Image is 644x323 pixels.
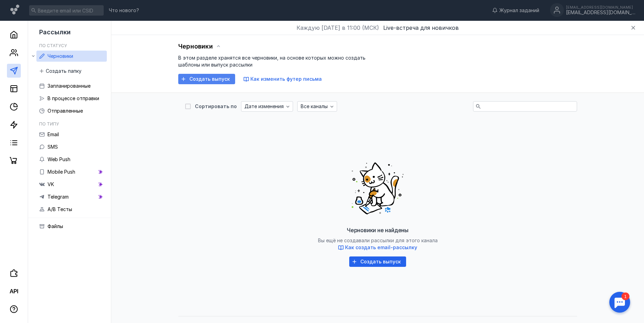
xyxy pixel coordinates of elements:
[566,5,635,9] div: [EMAIL_ADDRESS][DOMAIN_NAME]
[48,223,63,229] span: Файлы
[36,221,107,232] a: Файлы
[36,179,107,190] a: VK
[347,227,409,234] span: Черновики не найдены
[48,53,73,59] span: Черновики
[36,166,107,177] a: Mobile Push
[244,104,284,110] span: Дате изменения
[250,76,322,82] span: Как изменить футер письма
[36,66,85,76] button: Создать папку
[48,108,83,114] span: Отправленные
[195,104,237,109] div: Сортировать по
[383,24,459,32] button: Live-встреча для новичков
[189,76,230,82] span: Создать выпуск
[39,121,59,126] h5: По типу
[36,191,107,202] a: Telegram
[48,156,70,162] span: Web Push
[566,10,635,16] div: [EMAIL_ADDRESS][DOMAIN_NAME]
[383,24,459,31] span: Live-встреча для новичков
[36,129,107,140] a: Email
[178,55,366,68] span: В этом разделе хранятся все черновики, на основе которых можно создать шаблоны или выпуск рассылки
[243,76,322,82] button: Как изменить футер письма
[241,101,293,112] button: Дате изменения
[36,105,107,116] a: Отправленные
[48,169,75,175] span: Mobile Push
[48,194,69,200] span: Telegram
[297,24,379,32] span: Каждую [DATE] в 11:00 (МСК)
[318,237,438,251] span: Вы ещё не создавали рассылки для этого канала
[301,104,328,110] span: Все каналы
[48,95,99,101] span: В процессе отправки
[48,206,72,212] span: A/B Тесты
[109,8,139,13] span: Что нового?
[345,244,417,250] span: Как создать email-рассылку
[48,83,91,89] span: Запланированные
[16,4,24,12] div: 1
[48,181,54,187] span: VK
[46,68,81,74] span: Создать папку
[36,154,107,165] a: Web Push
[349,256,406,267] button: Создать выпуск
[178,43,213,50] span: Черновики
[36,141,107,152] a: SMS
[36,51,107,62] a: Черновики
[338,244,417,251] button: Как создать email-рассылку
[489,7,543,14] a: Журнал заданий
[105,8,143,13] a: Что нового?
[36,204,107,215] a: A/B Тесты
[499,7,539,14] span: Журнал заданий
[48,131,59,137] span: Email
[39,43,67,48] h5: По статусу
[39,28,71,36] span: Рассылки
[36,93,107,104] a: В процессе отправки
[48,144,58,150] span: SMS
[178,74,235,84] button: Создать выпуск
[297,101,337,112] button: Все каналы
[360,259,401,265] span: Создать выпуск
[29,5,104,16] input: Введите email или CSID
[36,80,107,91] a: Запланированные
